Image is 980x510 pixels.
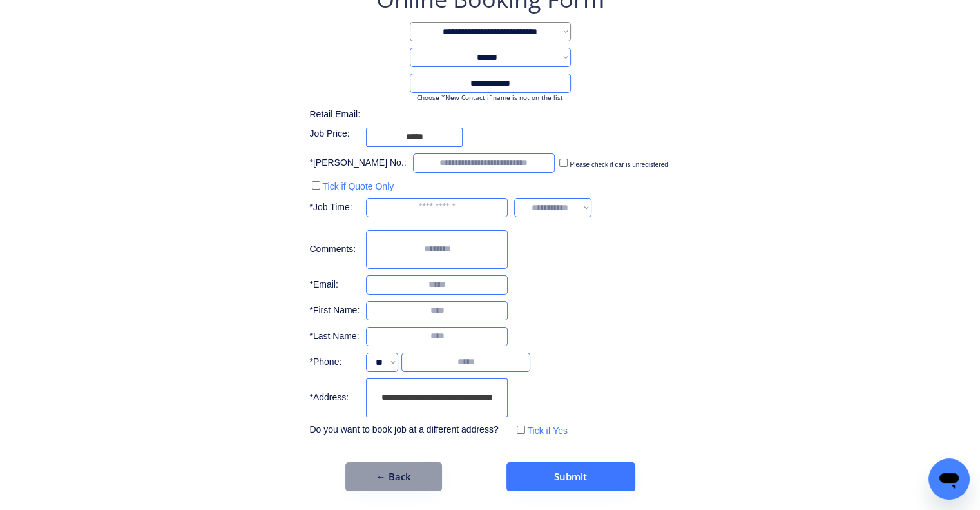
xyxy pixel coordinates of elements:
div: Job Price: [309,128,360,141]
div: *Last Name: [309,330,360,343]
div: *[PERSON_NAME] No.: [309,157,406,170]
div: *Job Time: [309,201,360,214]
iframe: Button to launch messaging window [928,458,970,500]
button: Submit [506,462,635,491]
div: Retail Email: [309,108,374,121]
div: Do you want to book job at a different address? [309,424,508,436]
div: *Phone: [309,356,360,369]
label: Please check if car is unregistered [570,161,668,168]
label: Tick if Yes [527,426,568,436]
div: *First Name: [309,304,360,317]
div: Comments: [309,243,360,256]
label: Tick if Quote Only [322,181,394,191]
div: *Email: [309,279,360,291]
button: ← Back [345,462,442,491]
div: *Address: [309,391,360,404]
div: Choose *New Contact if name is not on the list [410,93,571,102]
